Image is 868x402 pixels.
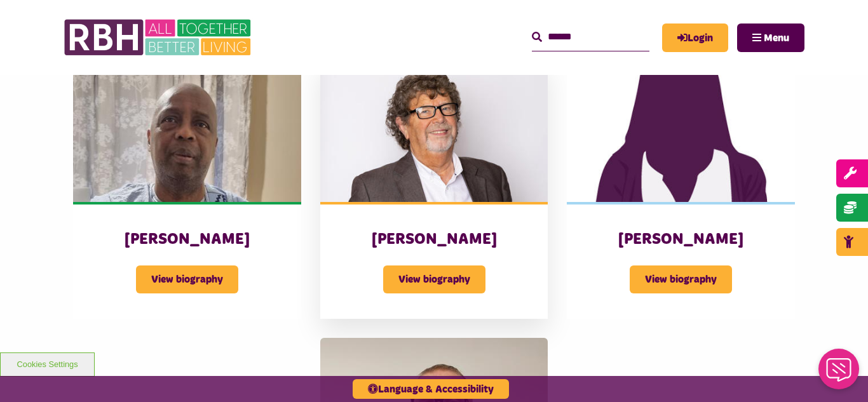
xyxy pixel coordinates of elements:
[532,23,649,51] input: Search
[567,60,795,319] a: [PERSON_NAME] View biography
[737,23,804,52] button: Navigation
[320,60,548,202] img: Mark Slater
[630,265,732,293] span: View biography
[346,230,523,250] h3: [PERSON_NAME]
[73,60,301,202] img: Olufemi Shangobiyi
[811,345,868,402] iframe: Netcall Web Assistant for live chat
[764,33,789,43] span: Menu
[383,265,485,293] span: View biography
[73,60,301,319] a: [PERSON_NAME] View biography
[592,230,770,250] h3: [PERSON_NAME]
[136,265,238,293] span: View biography
[662,23,728,52] a: MyRBH
[98,230,276,250] h3: [PERSON_NAME]
[64,13,254,62] img: RBH
[567,60,795,202] img: Female 3
[320,60,548,319] a: [PERSON_NAME] View biography
[353,379,509,399] button: Language & Accessibility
